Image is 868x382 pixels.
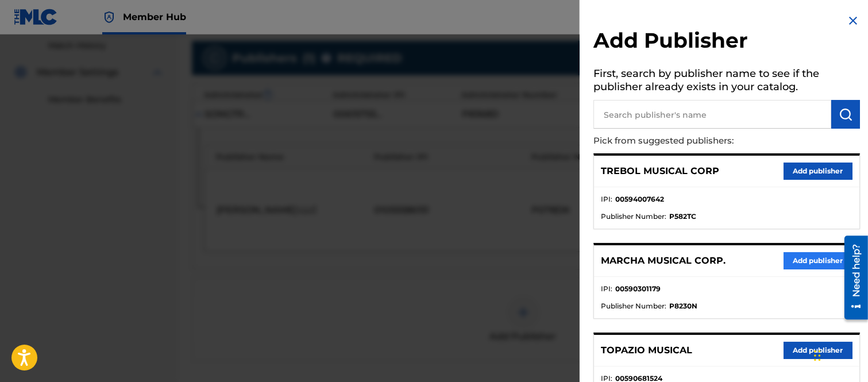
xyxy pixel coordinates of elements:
[669,301,697,311] strong: P8230N
[601,344,692,357] p: TOPAZIO MUSICAL
[839,107,852,121] img: Search Works
[784,163,852,180] button: Add publisher
[593,28,860,57] h2: Add Publisher
[811,327,868,382] iframe: Chat Widget
[123,10,186,24] span: Member Hub
[601,284,612,294] span: IPI :
[601,164,719,178] p: TREBOL MUSICAL CORP
[615,284,661,294] strong: 00590301179
[784,252,852,269] button: Add publisher
[784,342,852,359] button: Add publisher
[593,64,860,100] h5: First, search by publisher name to see if the publisher already exists in your catalog.
[811,327,868,382] div: Widget de chat
[601,211,666,222] span: Publisher Number :
[14,9,58,25] img: MLC Logo
[601,301,666,311] span: Publisher Number :
[601,194,612,204] span: IPI :
[836,231,868,324] iframe: Resource Center
[814,338,821,373] div: Arrastrar
[593,129,794,153] p: Pick from suggested publishers:
[669,211,696,222] strong: P582TC
[601,254,726,268] p: MARCHA MUSICAL CORP.
[102,10,116,24] img: Top Rightsholder
[615,194,664,204] strong: 00594007642
[593,100,831,129] input: Search publisher's name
